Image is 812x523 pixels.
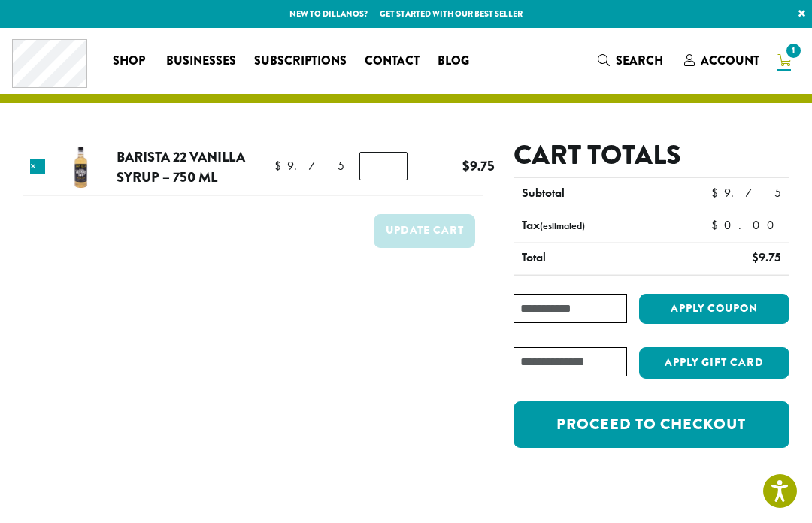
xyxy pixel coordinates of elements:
button: Apply coupon [639,294,789,325]
input: Product quantity [359,152,408,180]
bdi: 9.75 [462,156,495,176]
span: $ [711,185,724,201]
th: Total [514,243,679,274]
button: Update cart [374,214,475,248]
img: Barista 22 Vanilla Syrup - 750 ml [56,143,105,192]
a: Shop [104,49,157,73]
span: 1 [783,41,804,61]
bdi: 9.75 [752,249,781,265]
span: Account [701,52,759,69]
bdi: 9.75 [711,185,781,201]
small: (estimated) [540,219,585,232]
span: Businesses [166,52,236,71]
a: Remove this item [30,159,45,174]
span: Contact [365,52,420,71]
th: Subtotal [514,178,679,210]
bdi: 0.00 [711,217,781,233]
a: Search [589,48,675,73]
span: Shop [113,52,145,71]
th: Tax [514,210,704,242]
span: $ [752,249,759,265]
h2: Cart totals [514,139,789,171]
a: Get started with our best seller [380,8,523,20]
a: Barista 22 Vanilla Syrup – 750 ml [117,147,245,188]
bdi: 9.75 [274,158,344,174]
span: Subscriptions [254,52,347,71]
button: Apply Gift Card [639,347,789,379]
span: Blog [438,52,469,71]
a: Proceed to checkout [514,401,789,448]
span: Search [616,52,663,69]
span: $ [274,158,287,174]
span: $ [711,217,724,233]
span: $ [462,156,470,176]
